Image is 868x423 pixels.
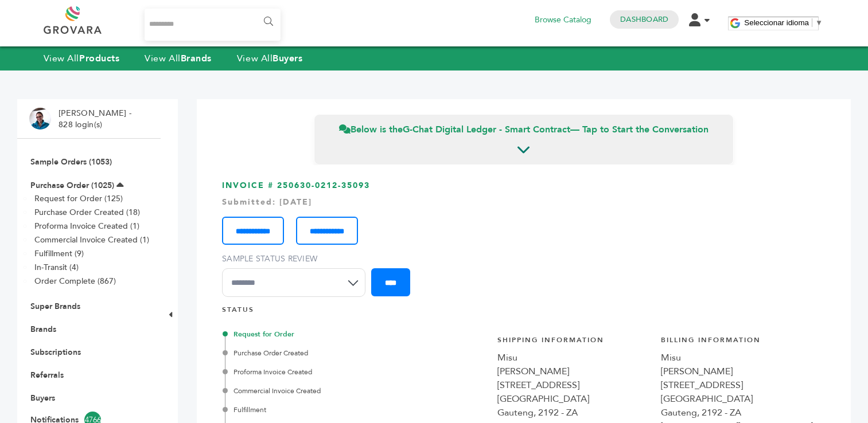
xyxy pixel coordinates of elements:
[497,392,649,406] div: [GEOGRAPHIC_DATA]
[34,207,140,218] a: Purchase Order Created (18)
[497,406,649,420] div: Gauteng, 2192 - ZA
[744,18,823,27] a: Seleccionar idioma​
[339,123,709,136] span: Below is the — Tap to Start the Conversation
[497,365,649,378] div: [PERSON_NAME]
[222,253,371,265] label: Sample Status Review
[34,276,116,287] a: Order Complete (867)
[497,335,649,351] h4: Shipping Information
[403,123,570,136] strong: G-Chat Digital Ledger - Smart Contract
[30,393,55,404] a: Buyers
[661,378,813,392] div: [STREET_ADDRESS]
[225,386,433,396] div: Commercial Invoice Created
[225,348,433,358] div: Purchase Order Created
[30,324,56,335] a: Brands
[497,351,649,365] div: Misu
[812,18,812,27] span: ​
[497,378,649,392] div: [STREET_ADDRESS]
[59,108,134,130] li: [PERSON_NAME] - 828 login(s)
[222,305,826,320] h4: STATUS
[535,14,591,26] a: Browse Catalog
[620,14,668,25] a: Dashboard
[30,347,81,358] a: Subscriptions
[181,52,212,65] strong: Brands
[661,351,813,365] div: Misu
[30,370,64,381] a: Referrals
[225,329,433,339] div: Request for Order
[34,262,79,273] a: In-Transit (4)
[225,405,433,415] div: Fulfillment
[34,234,149,245] a: Commercial Invoice Created (1)
[34,221,139,232] a: Proforma Invoice Created (1)
[30,180,114,191] a: Purchase Order (1025)
[225,367,433,377] div: Proforma Invoice Created
[34,248,84,259] a: Fulfillment (9)
[273,52,302,65] strong: Buyers
[79,52,119,65] strong: Products
[815,18,823,27] span: ▼
[661,365,813,378] div: [PERSON_NAME]
[145,9,281,41] input: Search...
[30,156,112,167] a: Sample Orders (1053)
[222,180,826,305] h3: INVOICE # 250630-0212-35093
[145,52,212,65] a: View AllBrands
[34,193,123,204] a: Request for Order (125)
[661,392,813,406] div: [GEOGRAPHIC_DATA]
[237,52,303,65] a: View AllBuyers
[44,52,120,65] a: View AllProducts
[30,301,80,312] a: Super Brands
[744,18,809,27] span: Seleccionar idioma
[661,406,813,420] div: Gauteng, 2192 - ZA
[222,197,826,208] div: Submitted: [DATE]
[661,335,813,351] h4: Billing Information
